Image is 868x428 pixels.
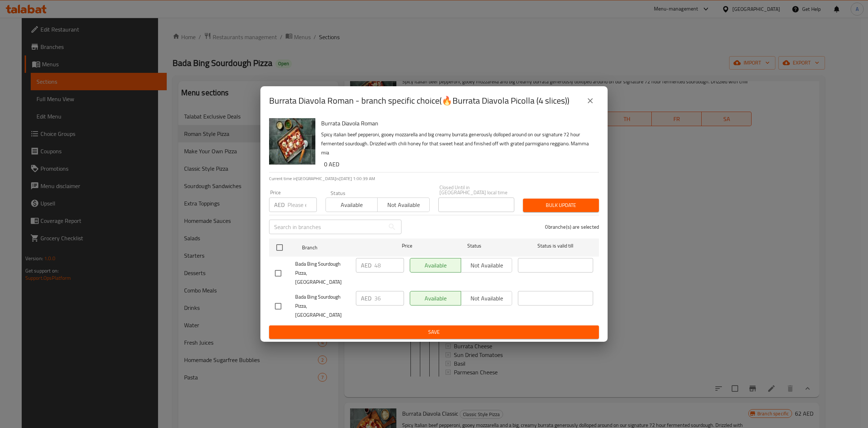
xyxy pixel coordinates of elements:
span: Bulk update [529,201,593,210]
img: Burrata Diavola Roman [269,118,315,165]
span: Not available [380,200,426,210]
span: Bada Bing Sourdough Pizza, [GEOGRAPHIC_DATA] [295,259,350,287]
span: Bada Bing Sourdough Pizza, [GEOGRAPHIC_DATA] [295,292,350,320]
p: AED [361,294,371,303]
h2: Burrata Diavola Roman - branch specific choice(🔥Burrata Diavola Picolla (4 slices)) [269,95,569,107]
input: Search in branches [269,220,385,234]
p: Current time in [GEOGRAPHIC_DATA] is [DATE] 1:00:39 AM [269,175,599,182]
input: Please enter price [288,198,317,212]
input: Please enter price [374,258,404,273]
h6: 0 AED [324,159,593,169]
h6: Burrata Diavola Roman [321,118,593,128]
button: Save [269,325,599,339]
span: Price [383,241,431,250]
span: Status is valid till [518,241,593,250]
p: AED [274,200,285,209]
span: Branch [302,243,377,252]
input: Please enter price [374,291,404,306]
p: AED [361,261,371,270]
button: Bulk update [523,199,599,212]
button: close [582,92,599,109]
span: Status [437,241,512,250]
p: Spicy italian beef pepperoni, gooey mozzarella and big creamy burrata generously dolloped around ... [321,130,593,157]
button: Not available [377,198,429,212]
p: 0 branche(s) are selected [545,223,599,230]
button: Available [325,198,378,212]
span: Save [275,328,593,337]
span: Available [329,200,375,210]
